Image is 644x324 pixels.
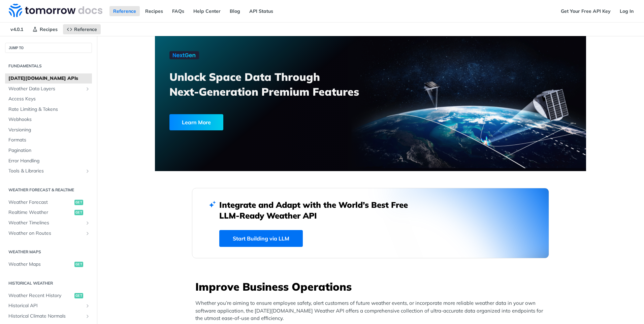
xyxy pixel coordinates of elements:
[8,230,83,237] span: Weather on Routes
[246,6,277,16] a: API Status
[9,4,102,17] img: Tomorrow.io Weather API Docs
[168,6,188,16] a: FAQs
[5,218,92,228] a: Weather TimelinesShow subpages for Weather Timelines
[29,24,61,34] a: Recipes
[85,231,90,236] button: Show subpages for Weather on Routes
[8,106,90,113] span: Rate Limiting & Tokens
[8,302,83,309] span: Historical API
[8,261,73,268] span: Weather Maps
[169,51,199,59] img: NextGen
[8,168,83,174] span: Tools & Libraries
[85,314,90,319] button: Show subpages for Historical Climate Normals
[8,292,73,299] span: Weather Recent History
[616,6,637,16] a: Log In
[8,199,73,206] span: Weather Forecast
[5,228,92,238] a: Weather on RoutesShow subpages for Weather on Routes
[5,311,92,321] a: Historical Climate NormalsShow subpages for Historical Climate Normals
[5,187,92,193] h2: Weather Forecast & realtime
[169,114,336,130] a: Learn More
[8,96,90,102] span: Access Keys
[40,26,58,32] span: Recipes
[5,291,92,301] a: Weather Recent Historyget
[5,125,92,135] a: Versioning
[5,166,92,176] a: Tools & LibrariesShow subpages for Tools & Libraries
[5,156,92,166] a: Error Handling
[5,63,92,69] h2: Fundamentals
[5,197,92,207] a: Weather Forecastget
[5,43,92,53] button: JUMP TO
[5,104,92,115] a: Rate Limiting & Tokens
[85,303,90,309] button: Show subpages for Historical API
[8,220,83,226] span: Weather Timelines
[190,6,224,16] a: Help Center
[5,145,92,156] a: Pagination
[85,86,90,92] button: Show subpages for Weather Data Layers
[8,137,90,143] span: Formats
[5,73,92,84] a: [DATE][DOMAIN_NAME] APIs
[63,24,101,34] a: Reference
[85,220,90,226] button: Show subpages for Weather Timelines
[141,6,167,16] a: Recipes
[5,135,92,145] a: Formats
[195,279,549,294] h3: Improve Business Operations
[8,147,90,154] span: Pagination
[169,114,223,130] div: Learn More
[5,259,92,269] a: Weather Mapsget
[5,280,92,286] h2: Historical Weather
[5,301,92,311] a: Historical APIShow subpages for Historical API
[195,299,549,322] p: Whether you’re aiming to ensure employee safety, alert customers of future weather events, or inc...
[8,209,73,216] span: Realtime Weather
[169,69,378,99] h3: Unlock Space Data Through Next-Generation Premium Features
[5,84,92,94] a: Weather Data LayersShow subpages for Weather Data Layers
[109,6,140,16] a: Reference
[8,86,83,92] span: Weather Data Layers
[8,116,90,123] span: Webhooks
[8,313,83,320] span: Historical Climate Normals
[74,293,83,298] span: get
[219,230,303,247] a: Start Building via LLM
[74,210,83,215] span: get
[226,6,244,16] a: Blog
[5,207,92,218] a: Realtime Weatherget
[7,24,27,34] span: v4.0.1
[8,127,90,133] span: Versioning
[5,249,92,255] h2: Weather Maps
[8,75,90,82] span: [DATE][DOMAIN_NAME] APIs
[8,158,90,164] span: Error Handling
[74,26,97,32] span: Reference
[5,94,92,104] a: Access Keys
[5,115,92,125] a: Webhooks
[219,199,418,221] h2: Integrate and Adapt with the World’s Best Free LLM-Ready Weather API
[557,6,614,16] a: Get Your Free API Key
[74,200,83,205] span: get
[74,262,83,267] span: get
[85,168,90,174] button: Show subpages for Tools & Libraries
